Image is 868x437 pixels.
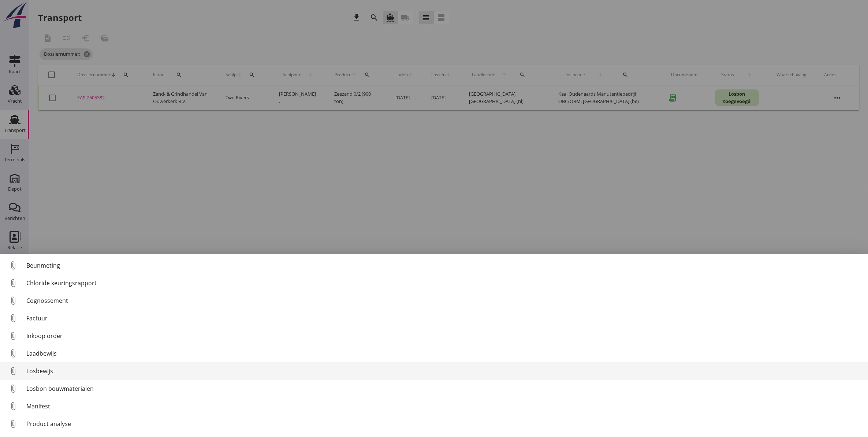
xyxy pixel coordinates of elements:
[26,296,862,305] div: Cognossement
[7,383,19,394] i: attach_file
[26,419,862,428] div: Product analyse
[26,331,862,340] div: Inkoop order
[7,312,19,324] i: attach_file
[26,384,862,393] div: Losbon bouwmaterialen
[26,367,862,375] div: Losbewijs
[7,348,19,359] i: attach_file
[26,402,862,411] div: Manifest
[26,314,862,323] div: Factuur
[26,261,862,270] div: Beunmeting
[7,418,19,430] i: attach_file
[7,400,19,412] i: attach_file
[7,330,19,342] i: attach_file
[26,349,862,358] div: Laadbewijs
[7,277,19,289] i: attach_file
[7,295,19,306] i: attach_file
[26,279,862,287] div: Chloride keuringsrapport
[7,365,19,377] i: attach_file
[7,260,19,271] i: attach_file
